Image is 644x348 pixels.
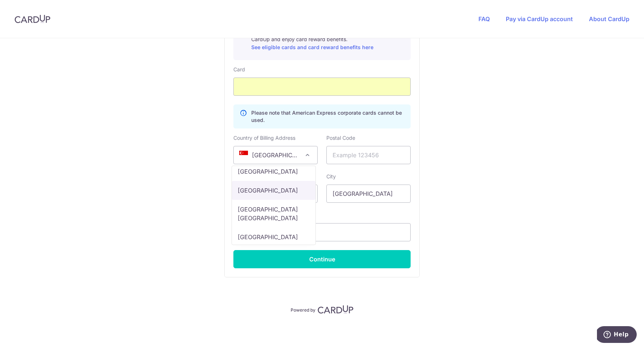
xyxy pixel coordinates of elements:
[326,134,355,142] label: Postal Code
[478,15,490,23] a: FAQ
[233,134,295,142] label: Country of Billing Address
[589,15,629,23] a: About CardUp
[251,28,404,52] p: Pay with your credit card for this and other payments on CardUp and enjoy card reward benefits.
[233,250,411,268] button: Continue
[238,167,298,176] p: [GEOGRAPHIC_DATA]
[233,66,245,73] label: Card
[251,44,373,50] a: See eligible cards and card reward benefits here
[597,326,637,344] iframe: Opens a widget where you can find more information
[326,146,411,164] input: Example 123456
[238,233,298,241] p: [GEOGRAPHIC_DATA]
[291,306,315,313] p: Powered by
[240,82,404,91] iframe: Secure card payment input frame
[318,305,353,314] img: CardUp
[15,15,50,23] img: CardUp
[238,205,310,222] p: [GEOGRAPHIC_DATA] [GEOGRAPHIC_DATA]
[233,146,318,164] span: Singapore
[251,109,404,124] p: Please note that American Express corporate cards cannot be used.
[506,15,573,23] a: Pay via CardUp account
[238,186,298,195] p: [GEOGRAPHIC_DATA]
[234,146,317,164] span: Singapore
[326,173,336,180] label: City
